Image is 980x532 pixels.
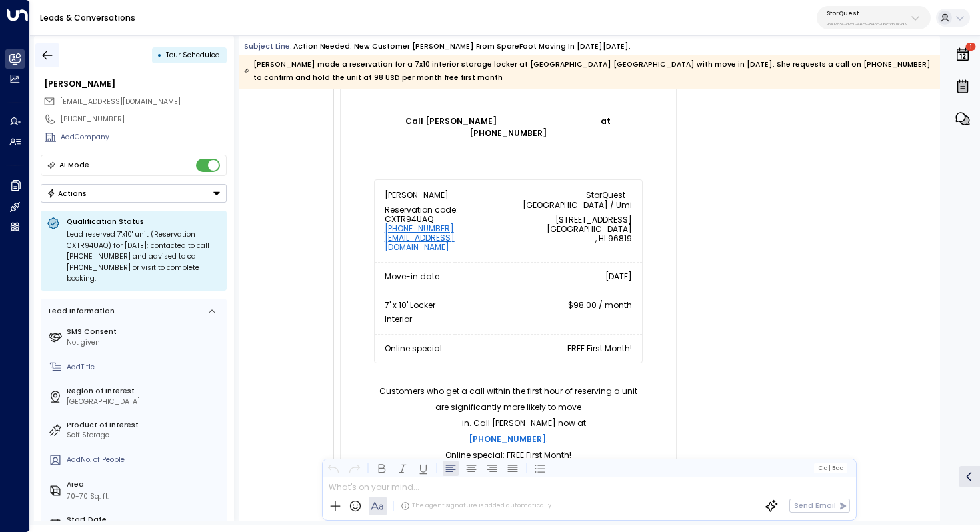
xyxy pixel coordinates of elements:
[67,337,223,348] div: Not given
[67,217,221,227] p: Qualification Status
[244,41,292,51] span: Subject Line:
[40,12,135,23] a: Leads & Conversations
[59,159,89,172] div: AI Mode
[465,273,632,281] div: [DATE]
[166,50,220,60] span: Tour Scheduled
[67,430,223,441] div: Self Storage
[67,420,223,431] label: Product of Interest
[827,21,907,27] p: 95e12634-a2b0-4ea9-845a-0bcfa50e2d19
[41,184,227,203] button: Actions
[385,345,445,353] div: Online special
[45,306,115,317] div: Lead Information
[67,455,223,465] div: AddNo. of People
[346,460,362,476] button: Redo
[385,273,445,281] div: Move-in date
[61,132,227,143] div: AddCompany
[293,41,631,52] div: Action Needed: New Customer [PERSON_NAME] From SpareFoot Moving In [DATE][DATE].
[61,114,227,125] div: [PHONE_NUMBER]
[325,460,341,476] button: Undo
[401,501,551,511] div: The agent signature is added automatically
[374,383,643,447] p: Customers who get a call within the first hour of reserving a unit are significantly more likely ...
[44,78,227,90] div: [PERSON_NAME]
[385,205,499,252] div: Reservation code: CXTR94UAQ
[67,479,223,490] label: Area
[244,58,934,85] div: [PERSON_NAME] made a reservation for a 7x10 interior storage locker at [GEOGRAPHIC_DATA] [GEOGRAP...
[67,362,223,373] div: AddTitle
[157,46,162,64] div: •
[60,97,181,107] span: reach4stars777@gmail.com
[469,127,547,139] u: [PHONE_NUMBER]
[966,43,976,51] span: 1
[814,463,847,473] button: Cc|Bcc
[818,465,843,471] span: Cc Bcc
[465,345,632,353] div: FREE First Month!
[67,327,223,337] label: SMS Consent
[405,115,611,139] a: Call [PERSON_NAME] at[PHONE_NUMBER]
[41,184,227,203] div: Button group with a nested menu
[385,315,525,324] div: Interior
[817,6,931,29] button: StorQuest95e12634-a2b0-4ea9-845a-0bcfa50e2d19
[545,301,631,309] div: $98.00 / month
[827,9,907,17] p: StorQuest
[67,229,221,285] div: Lead reserved 7'x10' unit (Reservation CXTR94UAQ) for [DATE]; contacted to call [PHONE_NUMBER] an...
[47,189,87,198] div: Actions
[374,447,643,463] p: Online special: FREE First Month!
[469,431,546,447] a: [PHONE_NUMBER]
[518,190,632,210] div: StorQuest - [GEOGRAPHIC_DATA] / Umi
[67,491,109,502] div: 70-70 Sq. ft.
[67,397,223,407] div: [GEOGRAPHIC_DATA]
[67,386,223,397] label: Region of Interest
[518,215,632,243] div: [STREET_ADDRESS] [GEOGRAPHIC_DATA] , HI 96819
[385,301,525,309] div: 7' x 10' Locker
[951,40,974,69] button: 1
[385,233,499,252] a: [EMAIL_ADDRESS][DOMAIN_NAME]
[385,190,499,200] div: [PERSON_NAME]
[67,515,223,525] label: Start Date
[60,97,181,107] span: [EMAIL_ADDRESS][DOMAIN_NAME]
[828,465,830,471] span: |
[405,115,611,139] span: Call [PERSON_NAME] at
